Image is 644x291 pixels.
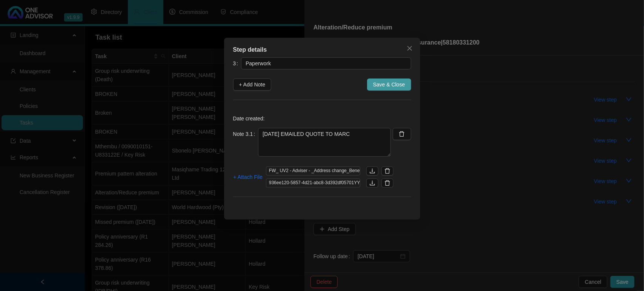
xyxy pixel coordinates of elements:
button: + Attach File [233,171,263,183]
button: Save & Close [367,79,411,91]
span: delete [384,180,390,186]
span: delete [399,131,405,137]
span: download [369,168,375,174]
span: delete [384,168,390,174]
textarea: [DATE] EMAILED QUOTE TO MARC [258,128,391,157]
span: + Attach File [234,173,263,181]
span: FW_ UV2 - Adviser - _Address change_Beneficiary change_Name change Processed_ - Reference number ... [266,166,360,176]
button: Close [404,42,416,54]
span: close [407,45,413,51]
span: Save & Close [373,80,405,89]
div: Step details [233,45,411,54]
span: + Add Note [239,80,266,89]
button: + Add Note [233,79,272,91]
label: Note 3.1 [233,128,258,140]
label: 3 [233,57,241,69]
span: download [369,180,375,186]
span: 936ee120-5857-4d21-abc8-3d392df05701YYY.PDF [266,179,360,188]
p: Date created: [233,114,411,123]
